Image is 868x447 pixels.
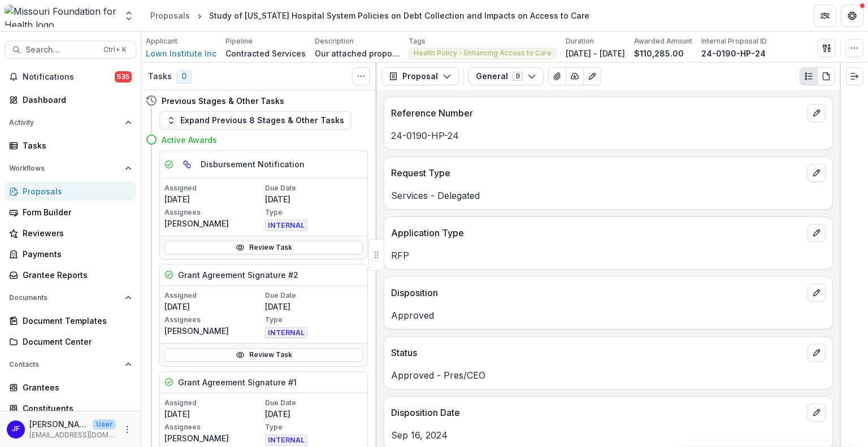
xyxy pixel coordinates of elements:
[414,49,552,57] span: Health Policy - Enhancing Access to Care
[391,428,826,442] p: Sep 16, 2024
[150,10,190,21] div: Proposals
[164,301,263,313] p: [DATE]
[9,164,120,172] span: Workflows
[5,245,136,263] a: Payments
[391,129,826,142] p: 24-0190-HP-24
[146,7,194,24] a: Proposals
[12,426,20,433] div: Jean Freeman-Crawford
[5,41,136,59] button: Search...
[5,114,136,132] button: Open Activity
[101,44,129,56] div: Ctrl + K
[29,430,116,440] p: [EMAIL_ADDRESS][DOMAIN_NAME]
[23,206,127,218] div: Form Builder
[5,289,136,307] button: Open Documents
[5,203,136,222] a: Form Builder
[701,36,767,46] p: Internal Proposal ID
[5,266,136,284] a: Grantee Reports
[164,207,263,218] p: Assignees
[265,220,307,231] span: INTERNAL
[164,315,263,325] p: Assignees
[164,432,263,444] p: [PERSON_NAME]
[164,398,263,408] p: Assigned
[23,94,127,106] div: Dashboard
[5,182,136,201] a: Proposals
[808,164,826,182] button: edit
[5,355,136,374] button: Open Contacts
[29,418,88,430] p: [PERSON_NAME]
[391,309,826,322] p: Approved
[159,111,351,129] button: Expand Previous 8 Stages & Other Tasks
[583,67,601,85] button: Edit as form
[23,315,127,327] div: Document Templates
[817,67,835,85] button: PDF view
[391,406,803,419] p: Disposition Date
[93,419,116,429] p: User
[391,249,826,262] p: RFP
[265,183,363,193] p: Due Date
[5,224,136,242] a: Reviewers
[391,189,826,202] p: Services - Delegated
[315,36,354,46] p: Description
[265,290,363,301] p: Due Date
[5,332,136,351] a: Document Center
[391,368,826,382] p: Approved - Pres/CEO
[265,301,363,313] p: [DATE]
[548,67,566,85] button: View Attached Files
[391,106,803,120] p: Reference Number
[808,104,826,122] button: edit
[5,5,116,27] img: Missouri Foundation for Health logo
[23,72,115,82] span: Notifications
[808,403,826,422] button: edit
[164,422,263,432] p: Assignees
[162,134,217,146] h4: Active Awards
[5,378,136,397] a: Grantees
[9,119,120,127] span: Activity
[23,336,127,348] div: Document Center
[121,5,137,27] button: Open entity switcher
[146,7,594,24] nav: breadcrumb
[23,402,127,414] div: Constituents
[808,344,826,362] button: edit
[164,325,263,337] p: [PERSON_NAME]
[115,71,132,83] span: 535
[164,218,263,229] p: [PERSON_NAME]
[164,408,263,420] p: [DATE]
[315,47,400,59] p: Our attached proposal narrative has a more thorough review of our services. At a high-level, we p...
[23,269,127,281] div: Grantee Reports
[120,423,134,436] button: More
[845,67,863,85] button: Expand right
[201,158,305,170] h5: Disbursement Notification
[176,70,192,84] span: 0
[225,36,253,46] p: Pipeline
[178,269,298,281] h5: Grant Agreement Signature #2
[391,166,803,180] p: Request Type
[265,435,307,446] span: INTERNAL
[23,185,127,197] div: Proposals
[800,67,818,85] button: Plaintext view
[265,422,363,432] p: Type
[265,315,363,325] p: Type
[381,67,459,85] button: Proposal
[146,47,216,59] a: Lown Institute Inc
[5,90,136,109] a: Dashboard
[178,155,196,173] button: Parent task
[352,67,370,85] button: Toggle View Cancelled Tasks
[409,36,426,46] p: Tags
[164,290,263,301] p: Assigned
[23,140,127,151] div: Tasks
[9,361,120,368] span: Contacts
[634,36,692,46] p: Awarded Amount
[164,183,263,193] p: Assigned
[5,136,136,155] a: Tasks
[391,286,803,300] p: Disposition
[25,45,97,55] span: Search...
[391,346,803,359] p: Status
[634,47,684,59] p: $110,285.00
[23,227,127,239] div: Reviewers
[5,68,136,86] button: Notifications535
[566,47,625,59] p: [DATE] - [DATE]
[178,376,297,388] h5: Grant Agreement Signature #1
[225,47,306,59] p: Contracted Services
[841,5,863,27] button: Get Help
